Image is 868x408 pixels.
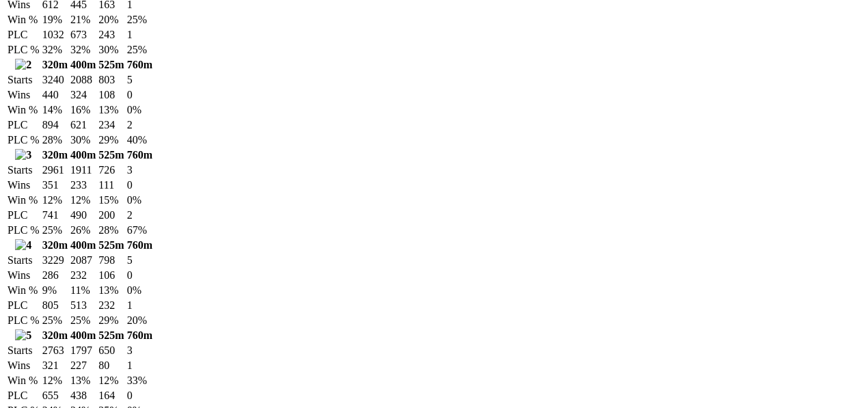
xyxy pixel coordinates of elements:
[126,193,153,207] td: 0%
[42,314,68,327] td: 25%
[7,359,40,372] td: Wins
[7,43,40,57] td: PLC %
[42,344,68,357] td: 2763
[98,13,124,27] td: 20%
[126,178,153,192] td: 0
[70,344,96,357] td: 1797
[98,133,124,147] td: 29%
[7,254,40,267] td: Starts
[98,118,124,132] td: 234
[126,374,153,387] td: 33%
[126,208,153,222] td: 2
[70,239,96,252] th: 400m
[70,58,96,72] th: 400m
[70,193,96,207] td: 12%
[70,43,96,57] td: 32%
[126,148,153,162] th: 760m
[42,284,68,297] td: 9%
[70,148,96,162] th: 400m
[70,254,96,267] td: 2087
[7,269,40,282] td: Wins
[42,374,68,387] td: 12%
[126,43,153,57] td: 25%
[7,178,40,192] td: Wins
[42,88,68,102] td: 440
[70,223,96,237] td: 26%
[98,284,124,297] td: 13%
[70,178,96,192] td: 233
[126,118,153,132] td: 2
[42,389,68,403] td: 655
[98,329,124,342] th: 525m
[98,103,124,117] td: 13%
[98,239,124,252] th: 525m
[126,133,153,147] td: 40%
[98,73,124,87] td: 803
[42,103,68,117] td: 14%
[42,43,68,57] td: 32%
[15,149,31,161] img: 3
[98,359,124,372] td: 80
[70,118,96,132] td: 621
[98,28,124,42] td: 243
[70,269,96,282] td: 232
[70,359,96,372] td: 227
[42,329,68,342] th: 320m
[70,314,96,327] td: 25%
[126,88,153,102] td: 0
[126,28,153,42] td: 1
[7,88,40,102] td: Wins
[42,178,68,192] td: 351
[42,133,68,147] td: 28%
[42,58,68,72] th: 320m
[126,344,153,357] td: 3
[42,193,68,207] td: 12%
[126,103,153,117] td: 0%
[7,103,40,117] td: Win %
[7,13,40,27] td: Win %
[98,208,124,222] td: 200
[126,73,153,87] td: 5
[7,374,40,387] td: Win %
[15,329,31,342] img: 5
[70,163,96,177] td: 1911
[42,13,68,27] td: 19%
[98,88,124,102] td: 108
[98,299,124,312] td: 232
[7,208,40,222] td: PLC
[7,223,40,237] td: PLC %
[42,254,68,267] td: 3229
[70,299,96,312] td: 513
[98,43,124,57] td: 30%
[98,193,124,207] td: 15%
[126,58,153,72] th: 760m
[98,374,124,387] td: 12%
[7,193,40,207] td: Win %
[126,254,153,267] td: 5
[98,148,124,162] th: 525m
[42,148,68,162] th: 320m
[98,389,124,403] td: 164
[126,389,153,403] td: 0
[126,223,153,237] td: 67%
[126,329,153,342] th: 760m
[70,208,96,222] td: 490
[98,163,124,177] td: 726
[70,284,96,297] td: 11%
[126,163,153,177] td: 3
[7,314,40,327] td: PLC %
[42,239,68,252] th: 320m
[42,73,68,87] td: 3240
[70,133,96,147] td: 30%
[70,389,96,403] td: 438
[126,269,153,282] td: 0
[98,314,124,327] td: 29%
[98,344,124,357] td: 650
[70,28,96,42] td: 673
[7,284,40,297] td: Win %
[98,223,124,237] td: 28%
[42,163,68,177] td: 2961
[70,103,96,117] td: 16%
[98,58,124,72] th: 525m
[70,88,96,102] td: 324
